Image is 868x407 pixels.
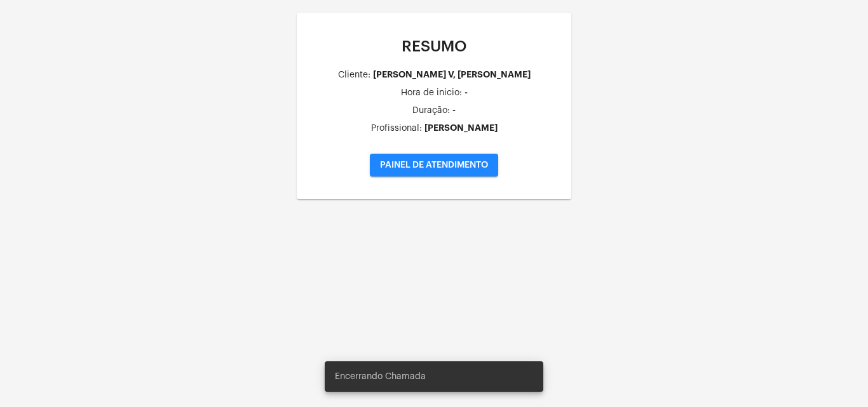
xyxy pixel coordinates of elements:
[370,154,498,177] button: PAINEL DE ATENDIMENTO
[380,161,488,170] span: PAINEL DE ATENDIMENTO
[412,106,450,116] div: Duração:
[371,124,422,133] div: Profissional:
[335,370,426,383] span: Encerrando Chamada
[424,123,498,133] div: [PERSON_NAME]
[373,70,531,79] div: [PERSON_NAME] V, [PERSON_NAME]
[401,88,462,98] div: Hora de inicio:
[452,105,456,115] div: -
[307,38,561,55] p: RESUMO
[465,88,468,97] div: -
[338,70,370,80] div: Cliente:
